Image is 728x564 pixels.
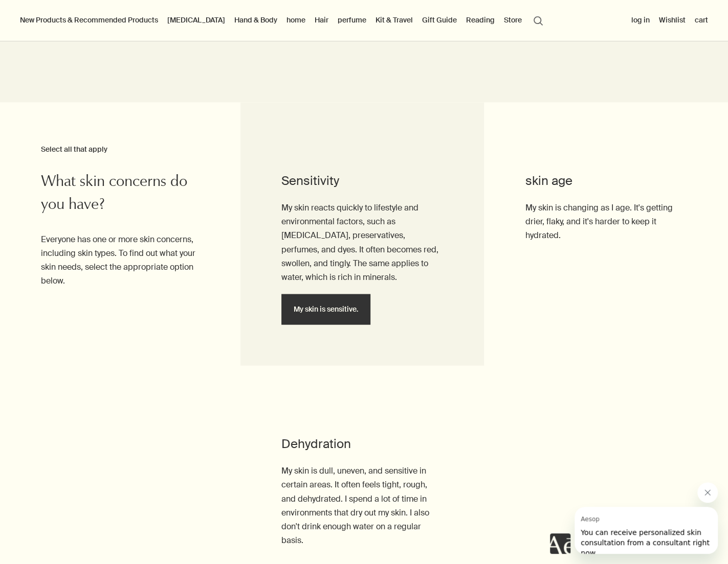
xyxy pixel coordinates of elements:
a: Wishlist [657,13,688,27]
font: Gift Guide [422,15,457,25]
iframe: no content [550,533,570,554]
font: Kit & Travel [376,15,413,25]
font: Dehydration [281,435,351,451]
a: Kit & Travel [373,13,415,27]
font: What skin concerns do you have? [41,174,187,213]
font: Hand & Body [234,15,277,25]
font: My skin is sensitive. [294,304,358,313]
button: log in [629,13,652,27]
font: [MEDICAL_DATA] [167,15,225,25]
font: My skin is changing as I age. It's getting drier, flaky, and it's harder to keep it hydrated. [525,202,672,240]
a: [MEDICAL_DATA] [165,13,227,27]
iframe: Message from Aesop [575,507,718,554]
font: perfume [338,15,366,25]
button: Open the search box [529,10,547,30]
font: Reading [466,15,495,25]
a: Hand & Body [232,13,279,27]
font: Everyone has one or more skin concerns, including skin types. To find out what your skin needs, s... [41,233,195,286]
font: My skin is dull, uneven, and sensitive in certain areas. It often feels tight, rough, and dehydra... [281,465,429,545]
font: Hair [315,15,328,25]
button: New Products & Recommended Products [18,13,160,27]
font: You can receive personalized skin consultation from a consultant right now. [6,21,135,50]
a: Hair [313,13,330,27]
button: Store [502,13,524,27]
font: Wishlist [659,15,686,25]
a: Reading [464,13,497,27]
button: cart [693,13,710,27]
iframe: Close message from Aesop [697,482,718,503]
font: Sensitivity [281,172,339,188]
font: My skin reacts quickly to lifestyle and environmental factors, such as [MEDICAL_DATA], preservati... [281,202,438,282]
a: home [284,13,307,27]
font: home [286,15,305,25]
font: Select all that apply [41,144,107,153]
a: perfume [336,13,368,27]
button: My skin is sensitive. [281,294,370,324]
a: Gift Guide [420,13,459,27]
font: skin age [525,172,572,188]
div: Aesop says, "You can receive a personalized skin consultation from a consultant right now." Open ... [550,482,718,554]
